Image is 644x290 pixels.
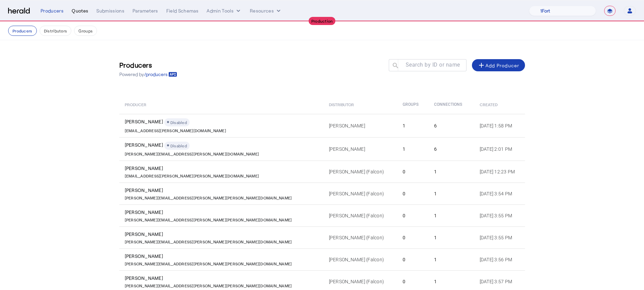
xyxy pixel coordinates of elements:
th: Distributor [324,95,397,114]
div: [PERSON_NAME] [125,187,321,194]
p: [PERSON_NAME][EMAIL_ADDRESS][PERSON_NAME][PERSON_NAME][DOMAIN_NAME] [125,238,292,244]
td: [DATE] 2:01 PM [474,137,525,161]
div: [PERSON_NAME] [125,253,321,260]
td: [DATE] 1:58 PM [474,114,525,137]
div: [PERSON_NAME] [125,231,321,238]
td: [DATE] 12:23 PM [474,161,525,183]
td: [DATE] 3:55 PM [474,204,525,226]
span: Disabled [170,143,187,148]
p: [EMAIL_ADDRESS][PERSON_NAME][PERSON_NAME][DOMAIN_NAME] [125,172,259,178]
p: [PERSON_NAME][EMAIL_ADDRESS][PERSON_NAME][PERSON_NAME][DOMAIN_NAME] [125,216,292,222]
mat-icon: add [477,61,485,69]
img: Herald Logo [8,8,30,14]
a: /producers [144,71,177,78]
td: 1 [397,137,429,161]
td: 0 [397,226,429,248]
mat-label: Search by ID or name [406,62,460,68]
th: Groups [397,95,429,114]
mat-icon: search [389,62,400,70]
div: 1 [434,190,472,197]
td: [DATE] 3:56 PM [474,248,525,270]
div: Field Schemas [166,7,199,14]
button: Groups [74,26,97,36]
th: Connections [429,95,474,114]
div: 6 [434,122,472,129]
td: [PERSON_NAME] (Falcon) [324,183,397,204]
p: [PERSON_NAME][EMAIL_ADDRESS][PERSON_NAME][PERSON_NAME][DOMAIN_NAME] [125,282,292,288]
div: Parameters [133,7,158,14]
p: [PERSON_NAME][EMAIL_ADDRESS][PERSON_NAME][DOMAIN_NAME] [125,150,259,156]
div: Producers [41,7,64,14]
button: internal dropdown menu [207,7,242,14]
div: 1 [434,256,472,263]
td: [DATE] 3:55 PM [474,226,525,248]
div: [PERSON_NAME] [125,165,321,172]
p: [PERSON_NAME][EMAIL_ADDRESS][PERSON_NAME][PERSON_NAME][DOMAIN_NAME] [125,194,292,200]
td: 0 [397,248,429,270]
div: Add Producer [477,61,520,69]
div: 1 [434,278,472,285]
div: [PERSON_NAME] [125,275,321,282]
div: [PERSON_NAME] [125,118,321,126]
button: Producers [8,26,37,36]
div: 1 [434,168,472,175]
td: [PERSON_NAME] [324,137,397,161]
p: Powered by [119,71,177,78]
td: [PERSON_NAME] (Falcon) [324,226,397,248]
div: Production [309,17,336,25]
td: [PERSON_NAME] (Falcon) [324,204,397,226]
p: [EMAIL_ADDRESS][PERSON_NAME][DOMAIN_NAME] [125,126,226,133]
th: Producer [119,95,324,114]
td: [DATE] 3:54 PM [474,183,525,204]
th: Created [474,95,525,114]
div: Quotes [72,7,88,14]
td: [PERSON_NAME] (Falcon) [324,248,397,270]
div: [PERSON_NAME] [125,142,321,150]
div: 6 [434,146,472,152]
div: 1 [434,234,472,241]
div: [PERSON_NAME] [125,209,321,216]
div: Submissions [96,7,124,14]
td: [PERSON_NAME] (Falcon) [324,161,397,183]
td: 0 [397,204,429,226]
p: [PERSON_NAME][EMAIL_ADDRESS][PERSON_NAME][PERSON_NAME][DOMAIN_NAME] [125,260,292,266]
span: Disabled [170,120,187,125]
td: 0 [397,183,429,204]
td: 0 [397,161,429,183]
td: 1 [397,114,429,137]
button: Distributors [40,26,72,36]
td: [PERSON_NAME] [324,114,397,137]
button: Add Producer [472,59,525,71]
h3: Producers [119,60,177,70]
button: Resources dropdown menu [250,7,282,14]
div: 1 [434,212,472,219]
